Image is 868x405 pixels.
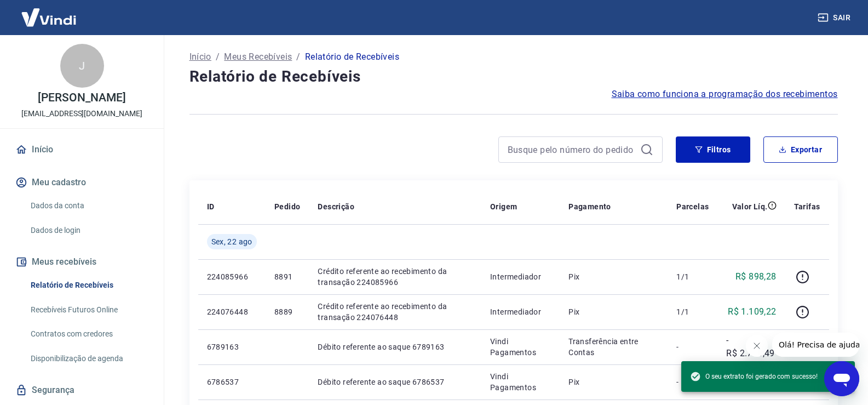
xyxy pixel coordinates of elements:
[794,201,820,212] p: Tarifas
[815,8,855,28] button: Sair
[13,1,84,34] img: Vindi
[26,274,151,296] a: Relatório de Recebíveis
[189,50,211,64] a: Início
[772,333,859,357] iframe: Mensagem da empresa
[568,336,659,358] p: Transferência entre Contas
[38,92,125,104] p: [PERSON_NAME]
[60,44,104,88] div: J
[26,299,151,321] a: Recebíveis Futuros Online
[274,201,300,212] p: Pedido
[21,108,142,119] p: [EMAIL_ADDRESS][DOMAIN_NAME]
[26,219,151,242] a: Dados de login
[676,341,709,352] p: -
[207,306,257,317] p: 224076448
[676,377,709,387] p: -
[13,170,151,195] button: Meu cadastro
[676,271,709,282] p: 1/1
[211,236,252,247] span: Sex, 22 ago
[207,271,257,282] p: 224085966
[763,136,838,163] button: Exportar
[490,336,551,358] p: Vindi Pagamentos
[13,378,151,402] a: Segurança
[13,250,151,274] button: Meus recebíveis
[735,270,777,283] p: R$ 898,28
[274,306,300,317] p: 8889
[189,66,838,88] h4: Relatório de Recebíveis
[224,50,292,64] a: Meus Recebíveis
[508,141,636,158] input: Busque pelo número do pedido
[490,201,517,212] p: Origem
[732,201,768,212] p: Valor Líq.
[305,50,399,64] p: Relatório de Recebíveis
[676,136,750,163] button: Filtros
[318,301,473,323] p: Crédito referente ao recebimento da transação 224076448
[296,50,300,64] p: /
[824,361,859,396] iframe: Botão para abrir a janela de mensagens
[728,305,776,318] p: R$ 1.109,22
[676,306,709,317] p: 1/1
[207,341,257,352] p: 6789163
[690,371,818,382] span: O seu extrato foi gerado com sucesso!
[676,201,709,212] p: Parcelas
[490,306,551,317] p: Intermediador
[568,306,659,317] p: Pix
[216,50,220,64] p: /
[746,335,768,357] iframe: Fechar mensagem
[318,377,473,387] p: Débito referente ao saque 6786537
[568,271,659,282] p: Pix
[26,195,151,217] a: Dados da conta
[207,201,215,212] p: ID
[13,138,151,162] a: Início
[26,323,151,345] a: Contratos com credores
[318,341,473,352] p: Débito referente ao saque 6789163
[274,271,300,282] p: 8891
[568,377,659,387] p: Pix
[7,8,92,16] span: Olá! Precisa de ajuda?
[318,266,473,288] p: Crédito referente ao recebimento da transação 224085966
[490,271,551,282] p: Intermediador
[612,88,838,101] a: Saiba como funciona a programação dos recebimentos
[726,334,776,360] p: -R$ 2.716,49
[568,201,611,212] p: Pagamento
[490,371,551,393] p: Vindi Pagamentos
[207,377,257,387] p: 6786537
[26,347,151,370] a: Disponibilização de agenda
[318,201,354,212] p: Descrição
